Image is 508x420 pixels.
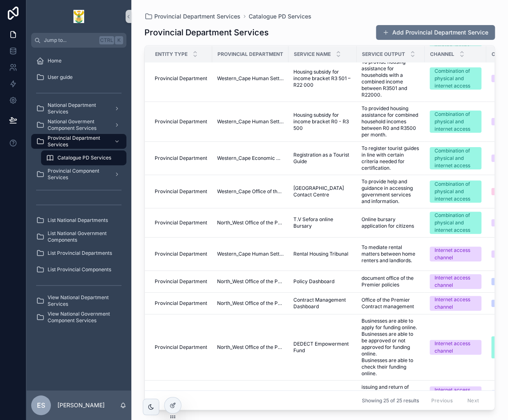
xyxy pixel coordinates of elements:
a: Catalogue PD Services [41,150,126,165]
span: North_West Office of the Premier [217,344,284,351]
div: scrollable content [26,48,131,335]
div: Internet access channel [435,296,476,311]
a: Provincial Department [155,278,207,285]
a: Western_Cape Human Settlements [217,251,284,257]
div: Internet access channel [435,247,476,261]
a: Provincial Department Services [144,12,240,21]
a: Home [31,53,126,68]
div: Internet access channel [435,274,476,289]
span: Provincial Department [155,75,207,82]
a: Rental Housing Tribunal [293,251,352,257]
span: Policy Dashboard [293,278,334,285]
a: Policy Dashboard [293,278,352,285]
a: View National Department Services [31,293,126,308]
img: App logo [73,10,84,23]
a: Internet access channel [430,247,481,261]
a: To provided housing assistance for combined household incomes between R0 and R3500 per month. [362,105,420,138]
a: Provincial Department [155,155,207,162]
a: Provincial Department Services [31,134,126,149]
a: List National Departments [31,213,126,228]
span: Businesses are able to apply for funding online. Businesses are able to be approved or not approv... [362,318,420,377]
a: Internet access channel [430,296,481,311]
a: Western_Cape Economic Development and Tourism [217,155,284,162]
span: List Provincial Departments [48,250,112,256]
span: List Provincial Components [48,266,111,273]
span: Provincial Department [217,51,283,57]
a: DEDECT Empowerment Fund [293,341,352,354]
span: Western_Cape Human Settlements [217,75,284,82]
span: Ctrl [99,36,114,44]
span: List National Departments [48,217,108,224]
div: Combination of physical and internet access [435,180,476,203]
div: Internet access channel [435,340,476,355]
div: Internet access channel [435,386,476,401]
a: To provide housing assistance for households with a combined income between R3501 and R22000. [362,59,420,98]
span: Contract Management Dashboard [293,297,352,310]
a: List National Government Components [31,229,126,244]
a: Internet access channel [430,274,481,289]
span: Provincial Department [155,188,207,195]
span: National Goverment Component Services [48,118,108,132]
a: Provincial Department [155,118,207,125]
a: North_West Office of the Premier [217,300,284,307]
a: To mediate rental matters between home renters and landlords. [362,244,420,264]
span: Catalogue PD Services [57,155,111,161]
a: Housing subsidy for income bracket R3 501 – R22 000 [293,69,352,88]
span: Online bursary application for citizens [362,216,420,229]
span: View National Government Component Services [48,311,118,324]
span: Showing 25 of 25 results [362,397,419,404]
a: User guide [31,70,126,85]
div: Combination of physical and internet access [435,111,476,133]
a: [GEOGRAPHIC_DATA] Contact Centre [293,185,352,198]
span: User guide [48,74,73,81]
a: List Provincial Components [31,262,126,277]
span: Western_Cape Office of the Premier [217,188,284,195]
span: Provincial Department Services [48,135,108,148]
span: Registration as a Tourist Guide [293,152,352,165]
button: Jump to...CtrlK [31,33,126,48]
p: [PERSON_NAME] [57,401,105,409]
a: Catalogue PD Services [249,12,311,21]
a: Provincial Department [155,251,207,257]
div: Combination of physical and internet access [435,212,476,234]
a: document office of the Premier policies [362,275,420,288]
span: T.V Sefora online Bursary [293,216,352,229]
a: Combination of physical and internet access [430,67,481,90]
a: Provincial Department [155,344,207,351]
a: List Provincial Departments [31,246,126,261]
div: Combination of physical and internet access [435,147,476,169]
a: To register tourist guides in line with certain criteria needed for certification. [362,145,420,171]
a: Office of the Premier Contract management [362,297,420,310]
a: Provincial Department [155,300,207,307]
span: Provincial Department Services [154,12,240,21]
a: North_West Office of the Premier [217,278,284,285]
span: ES [37,400,45,410]
a: View National Government Component Services [31,310,126,325]
span: Rental Housing Tribunal [293,251,348,257]
a: Housing subsidy for income bracket R0 - R3 500 [293,112,352,132]
a: issuing and return of books borrowed from Free State libraries [362,384,420,404]
button: Add Provincial Department Service [376,25,495,40]
h1: Provincial Department Services [144,27,269,38]
a: Provincial Component Services [31,167,126,182]
a: To provide help and guidance in accessing government services and information. [362,178,420,205]
span: Service Name [294,51,331,57]
a: Combination of physical and internet access [430,180,481,203]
